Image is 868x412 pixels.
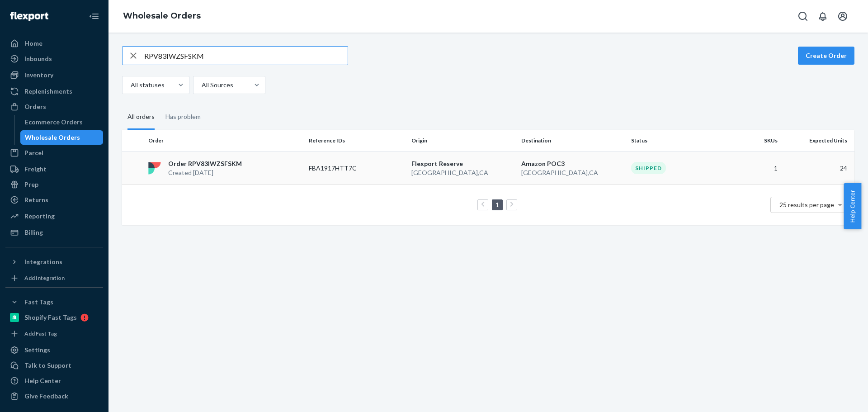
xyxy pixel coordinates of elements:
a: Parcel [5,146,103,160]
button: Open account menu [834,7,852,25]
div: Talk to Support [24,361,71,370]
p: Flexport Reserve [411,159,514,168]
button: Help Center [844,183,861,229]
p: [GEOGRAPHIC_DATA] , CA [411,168,514,177]
input: All statuses [130,81,131,90]
td: 24 [781,152,854,185]
div: Fast Tags [24,298,53,307]
button: Open notifications [814,7,832,25]
th: Order [145,130,305,152]
th: Origin [408,130,518,152]
th: Status [627,130,730,152]
a: Wholesale Orders [20,130,104,145]
a: Replenishments [5,84,103,99]
a: Talk to Support [5,358,103,373]
p: Order RPV83IWZSFSKM [168,159,242,168]
th: Destination [518,130,627,152]
div: Settings [24,346,50,355]
a: Orders [5,99,103,114]
div: Billing [24,228,43,237]
p: FBA1917HTT7C [309,164,381,173]
img: flexport logo [148,162,161,175]
a: Home [5,36,103,51]
a: Page 1 is your current page [494,201,501,208]
div: Shopify Fast Tags [24,313,77,322]
th: Reference IDs [305,130,408,152]
div: Give Feedback [24,392,68,401]
a: Billing [5,225,103,240]
p: Amazon POC3 [521,159,624,168]
div: Orders [24,102,46,111]
a: Help Center [5,374,103,388]
a: Ecommerce Orders [20,115,104,129]
a: Inventory [5,68,103,82]
ol: breadcrumbs [116,3,208,29]
div: Wholesale Orders [25,133,80,142]
a: Freight [5,162,103,176]
div: Returns [24,195,48,204]
div: Add Fast Tag [24,330,57,337]
a: Add Integration [5,273,103,284]
button: Integrations [5,255,103,269]
th: Expected Units [781,130,854,152]
div: Prep [24,180,38,189]
button: Give Feedback [5,389,103,403]
button: Create Order [798,47,854,65]
div: Has problem [165,105,201,128]
a: Reporting [5,209,103,223]
p: Created [DATE] [168,168,242,177]
input: Search orders [144,47,348,65]
div: All orders [127,105,155,130]
div: Home [24,39,42,48]
div: Replenishments [24,87,72,96]
div: Reporting [24,212,55,221]
a: Wholesale Orders [123,11,201,21]
button: Close Navigation [85,7,103,25]
th: SKUs [730,130,781,152]
div: Inventory [24,71,53,80]
a: Prep [5,177,103,192]
div: Ecommerce Orders [25,118,83,127]
p: [GEOGRAPHIC_DATA] , CA [521,168,624,177]
a: Returns [5,193,103,207]
div: Shipped [631,162,666,174]
div: Freight [24,165,47,174]
a: Add Fast Tag [5,328,103,339]
input: All Sources [201,81,202,90]
div: Help Center [24,376,61,385]
td: 1 [730,152,781,185]
a: Shopify Fast Tags [5,310,103,325]
div: Integrations [24,257,62,266]
a: Inbounds [5,52,103,66]
button: Open Search Box [794,7,812,25]
button: Fast Tags [5,295,103,309]
span: 25 results per page [779,201,834,208]
div: Add Integration [24,274,65,282]
div: Parcel [24,148,43,157]
img: Flexport logo [10,12,48,21]
a: Settings [5,343,103,357]
div: Inbounds [24,54,52,63]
